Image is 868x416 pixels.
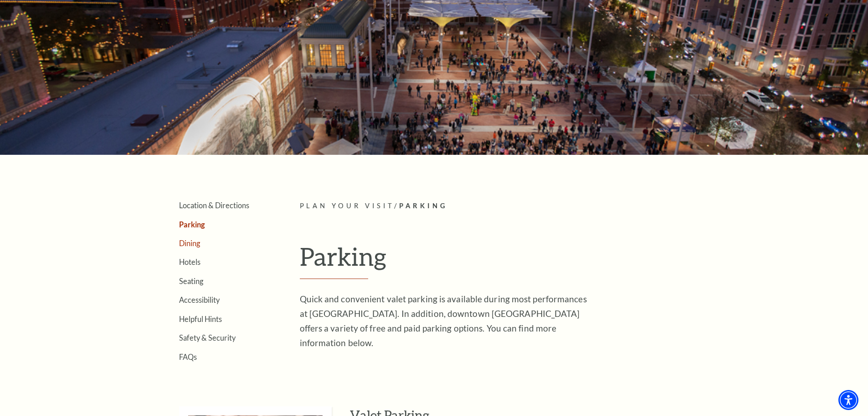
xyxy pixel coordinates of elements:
a: Seating [179,277,203,285]
a: Safety & Security [179,333,236,342]
div: Accessibility Menu [838,390,858,410]
a: Helpful Hints [179,315,222,323]
p: Quick and convenient valet parking is available during most performances at [GEOGRAPHIC_DATA]. In... [300,292,596,350]
a: Parking [179,220,205,229]
a: FAQs [179,353,197,361]
a: Hotels [179,258,200,266]
span: Plan Your Visit [300,202,395,210]
a: Accessibility [179,295,220,304]
a: Dining [179,239,200,247]
h1: Parking [300,242,717,279]
a: Location & Directions [179,201,249,210]
span: Parking [399,202,448,210]
p: / [300,200,717,212]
